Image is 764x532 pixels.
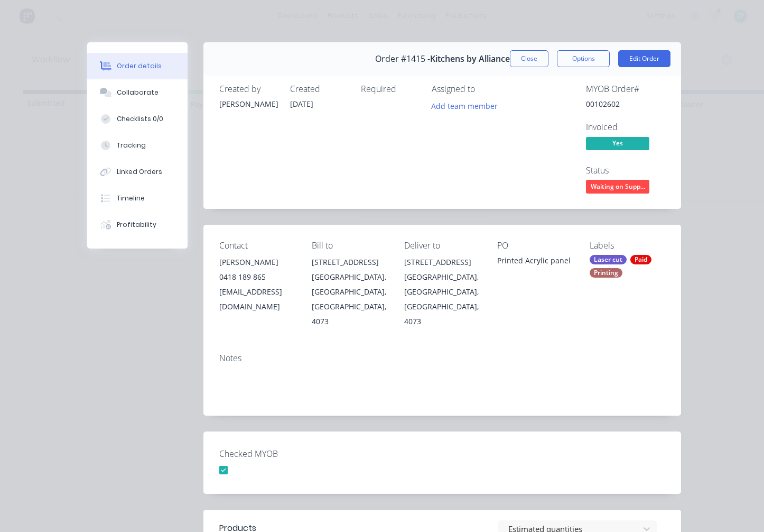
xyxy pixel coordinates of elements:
[87,132,188,159] button: Tracking
[430,54,510,64] span: Kitchens by Alliance
[117,220,156,230] div: Profitability
[117,167,162,177] div: Linked Orders
[586,166,665,176] div: Status
[590,241,665,251] div: Labels
[219,270,295,285] div: 0418 189 865
[375,54,430,64] span: Order #1415 -
[586,137,649,150] span: Yes
[586,122,665,132] div: Invoiced
[404,270,480,329] div: [GEOGRAPHIC_DATA], [GEOGRAPHIC_DATA], [GEOGRAPHIC_DATA], 4073
[586,98,665,109] div: 00102602
[361,84,419,94] div: Required
[590,255,627,264] div: Laser cut
[290,84,348,94] div: Created
[312,270,387,329] div: [GEOGRAPHIC_DATA], [GEOGRAPHIC_DATA], [GEOGRAPHIC_DATA], 4073
[87,159,188,185] button: Linked Orders
[87,106,188,132] button: Checklists 0/0
[586,84,665,94] div: MYOB Order #
[432,84,537,94] div: Assigned to
[219,98,277,109] div: [PERSON_NAME]
[87,212,188,238] button: Profitability
[219,285,295,314] div: [EMAIL_ADDRESS][DOMAIN_NAME]
[497,241,573,251] div: PO
[557,50,610,67] button: Options
[219,255,295,314] div: [PERSON_NAME]0418 189 865[EMAIL_ADDRESS][DOMAIN_NAME]
[426,98,504,113] button: Add team member
[117,194,145,203] div: Timeline
[87,79,188,106] button: Collaborate
[590,268,622,278] div: Printing
[219,241,295,251] div: Contact
[117,114,163,124] div: Checklists 0/0
[404,241,480,251] div: Deliver to
[510,50,548,67] button: Close
[630,255,651,264] div: Paid
[219,255,295,270] div: [PERSON_NAME]
[586,180,649,193] span: Waiting on Supp...
[312,255,387,329] div: [STREET_ADDRESS][GEOGRAPHIC_DATA], [GEOGRAPHIC_DATA], [GEOGRAPHIC_DATA], 4073
[117,141,146,150] div: Tracking
[312,241,387,251] div: Bill to
[219,447,351,460] label: Checked MYOB
[219,353,665,363] div: Notes
[117,61,162,71] div: Order details
[586,180,649,196] button: Waiting on Supp...
[432,98,504,113] button: Add team member
[290,99,313,109] span: [DATE]
[87,53,188,79] button: Order details
[497,255,573,270] div: Printed Acrylic panel
[404,255,480,270] div: [STREET_ADDRESS]
[117,88,159,97] div: Collaborate
[404,255,480,329] div: [STREET_ADDRESS][GEOGRAPHIC_DATA], [GEOGRAPHIC_DATA], [GEOGRAPHIC_DATA], 4073
[312,255,387,270] div: [STREET_ADDRESS]
[618,50,670,67] button: Edit Order
[87,185,188,212] button: Timeline
[219,84,277,94] div: Created by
